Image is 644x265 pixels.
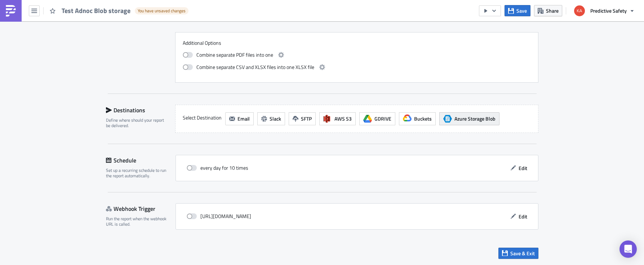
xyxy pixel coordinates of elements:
label: Select Destination [183,112,222,123]
span: You have unsaved changes [138,8,186,14]
div: Define where should your report be delivered. [106,117,167,129]
span: Save [516,7,527,14]
span: Azure Storage Blob [454,115,496,122]
span: GDRIVE [374,115,391,122]
span: Predictive Safety [590,7,627,14]
button: GDRIVE [359,112,395,125]
span: Edit [519,164,527,172]
button: Save [505,5,530,16]
div: every day for 10 times [187,162,248,173]
button: Email [225,112,254,125]
div: [URL][DOMAIN_NAME] [187,211,251,222]
img: PushMetrics [5,5,17,17]
span: Share [546,7,559,14]
button: AWS S3 [319,112,356,125]
button: Share [534,5,562,16]
div: Open Intercom Messenger [619,240,637,258]
div: Schedule [106,155,176,166]
span: Slack [270,115,281,122]
div: Destinations [106,105,167,116]
button: Slack [257,112,285,125]
button: Save & Exit [498,248,538,259]
button: Edit [507,162,531,174]
button: SFTP [289,112,316,125]
span: Edit [519,213,527,220]
span: Buckets [414,115,432,122]
div: Set up a recurring schedule to run the report automatically. [106,168,171,179]
button: Buckets [399,112,436,125]
div: Run the report when the webhook URL is called. [106,216,171,227]
span: Combine separate PDF files into one [196,51,273,59]
button: Predictive Safety [570,3,639,19]
span: Azure Storage Blob [443,114,452,123]
label: Additional Options [183,40,531,46]
span: Save & Exit [510,249,535,257]
span: Email [237,115,250,122]
span: Test Adnoc Blob storage [62,6,131,15]
span: AWS S3 [334,115,352,122]
span: Combine separate CSV and XLSX files into one XLSX file [196,63,314,71]
button: Edit [507,211,531,222]
span: SFTP [301,115,312,122]
img: Avatar [573,5,586,17]
div: Webhook Trigger [106,203,176,214]
button: Azure Storage BlobAzure Storage Blob [439,112,499,125]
